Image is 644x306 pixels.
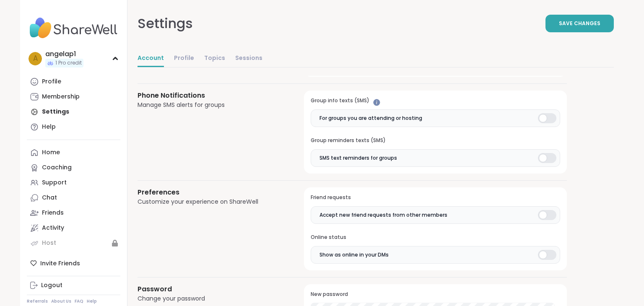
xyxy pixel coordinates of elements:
[559,20,600,27] span: Save Changes
[138,91,284,101] h3: Phone Notifications
[27,298,48,304] a: Referrals
[45,49,83,59] div: angelap1
[311,194,560,201] h3: Friend requests
[319,154,397,162] span: SMS text reminders for groups
[42,194,57,202] div: Chat
[51,298,71,304] a: About Us
[27,74,120,89] a: Profile
[311,291,560,298] h3: New password
[27,119,120,135] a: Help
[138,50,164,67] a: Account
[42,209,64,217] div: Friends
[75,298,83,304] a: FAQ
[27,145,120,160] a: Home
[311,137,560,144] h3: Group reminders texts (SMS)
[319,114,422,122] span: For groups you are attending or hosting
[138,197,284,206] div: Customize your experience on ShareWell
[204,50,225,67] a: Topics
[27,13,120,43] img: ShareWell Nav Logo
[41,281,62,290] div: Logout
[42,179,67,187] div: Support
[27,190,120,205] a: Chat
[138,101,284,109] div: Manage SMS alerts for groups
[27,205,120,220] a: Friends
[319,251,389,259] span: Show as online in your DMs
[27,256,120,271] div: Invite Friends
[174,50,194,67] a: Profile
[42,123,56,131] div: Help
[27,89,120,104] a: Membership
[42,163,72,172] div: Coaching
[27,236,120,251] a: Host
[87,298,97,304] a: Help
[42,78,61,86] div: Profile
[138,187,284,197] h3: Preferences
[138,284,284,294] h3: Password
[138,13,193,34] div: Settings
[235,50,262,67] a: Sessions
[33,53,38,64] span: a
[27,175,120,190] a: Support
[311,97,560,104] h3: Group info texts (SMS)
[545,15,614,32] button: Save Changes
[311,234,560,241] h3: Online status
[42,239,56,247] div: Host
[42,148,60,157] div: Home
[319,211,447,219] span: Accept new friend requests from other members
[27,160,120,175] a: Coaching
[27,278,120,293] a: Logout
[42,224,64,232] div: Activity
[138,294,284,303] div: Change your password
[42,93,80,101] div: Membership
[55,60,82,67] span: 1 Pro credit
[27,220,120,236] a: Activity
[373,99,380,106] iframe: Spotlight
